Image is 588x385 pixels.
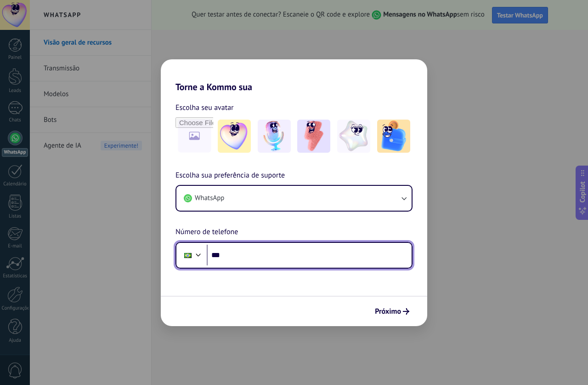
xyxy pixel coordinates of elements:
img: -4.jpeg [337,120,370,153]
button: Próximo [371,304,413,319]
img: -3.jpeg [297,120,330,153]
h2: Torne a Kommo sua [161,59,427,92]
span: Próximo [375,308,401,315]
span: Escolha sua preferência de suporte [175,170,285,182]
div: Brazil: + 55 [179,246,197,265]
span: Número de telefone [175,226,238,238]
span: Escolha seu avatar [175,102,234,114]
button: WhatsApp [176,186,412,211]
span: WhatsApp [195,194,224,203]
img: -2.jpeg [258,120,291,153]
img: -5.jpeg [377,120,410,153]
img: -1.jpeg [218,120,251,153]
